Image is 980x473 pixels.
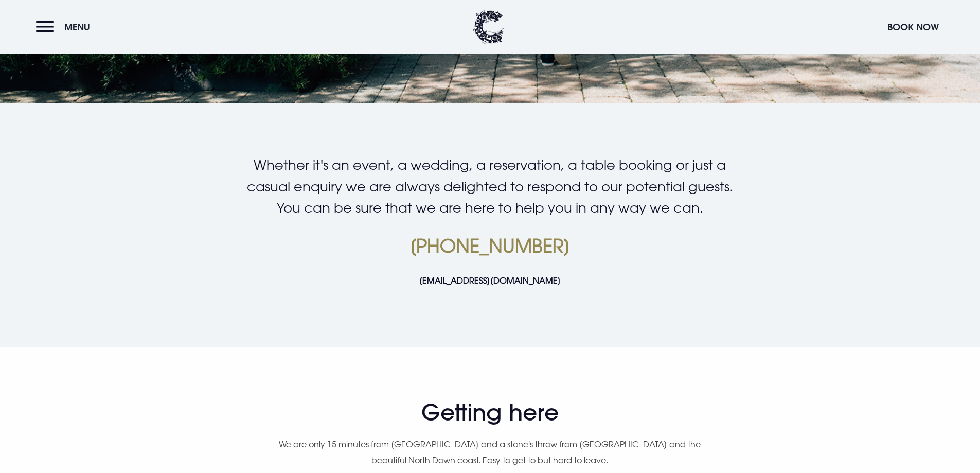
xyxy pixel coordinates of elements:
[419,275,561,286] a: [EMAIL_ADDRESS][DOMAIN_NAME]
[36,16,95,38] button: Menu
[409,235,571,257] a: [PHONE_NUMBER]
[245,154,735,219] p: Whether it's an event, a wedding, a reservation, a table booking or just a casual enquiry we are ...
[473,10,504,44] img: Clandeboye Lodge
[265,436,714,468] p: We are only 15 minutes from [GEOGRAPHIC_DATA] and a stone's throw from [GEOGRAPHIC_DATA] and the ...
[64,21,90,33] span: Menu
[882,16,944,38] button: Book Now
[192,399,787,426] h2: Getting here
